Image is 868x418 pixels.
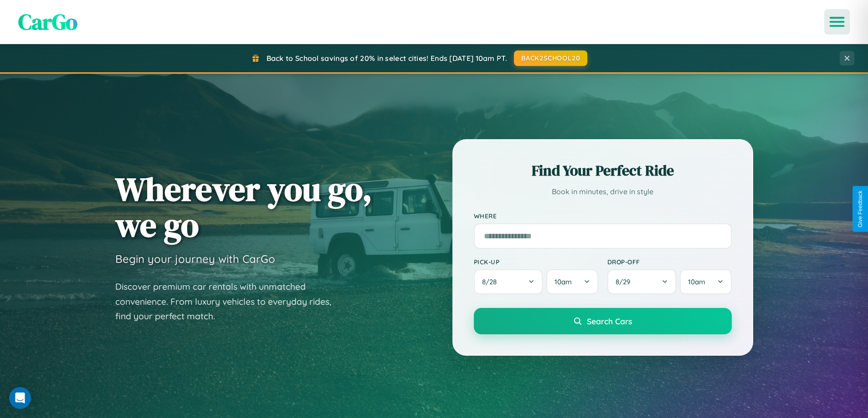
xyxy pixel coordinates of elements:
button: Search Cars [474,308,732,334]
h1: Wherever you go, we go [115,171,372,243]
label: Drop-off [607,258,732,266]
button: 8/28 [474,269,543,294]
p: Discover premium car rentals with unmatched convenience. From luxury vehicles to everyday rides, ... [115,279,343,324]
span: CarGo [18,7,77,37]
span: Search Cars [587,316,632,326]
button: BACK2SCHOOL20 [514,50,587,66]
h2: Find Your Perfect Ride [474,161,732,181]
button: Open menu [824,9,850,35]
div: Give Feedback [857,191,863,227]
p: Book in minutes, drive in style [474,185,732,198]
button: 10am [546,269,598,294]
label: Pick-up [474,258,598,266]
span: 10am [688,277,705,286]
h3: Begin your journey with CarGo [115,252,275,266]
span: 8 / 29 [616,277,635,286]
div: Open Intercom Messenger [9,387,31,409]
button: 10am [680,269,731,294]
label: Where [474,212,732,220]
button: 8/29 [607,269,677,294]
span: Back to School savings of 20% in select cities! Ends [DATE] 10am PT. [267,54,507,63]
span: 8 / 28 [482,277,501,286]
span: 10am [555,277,572,286]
